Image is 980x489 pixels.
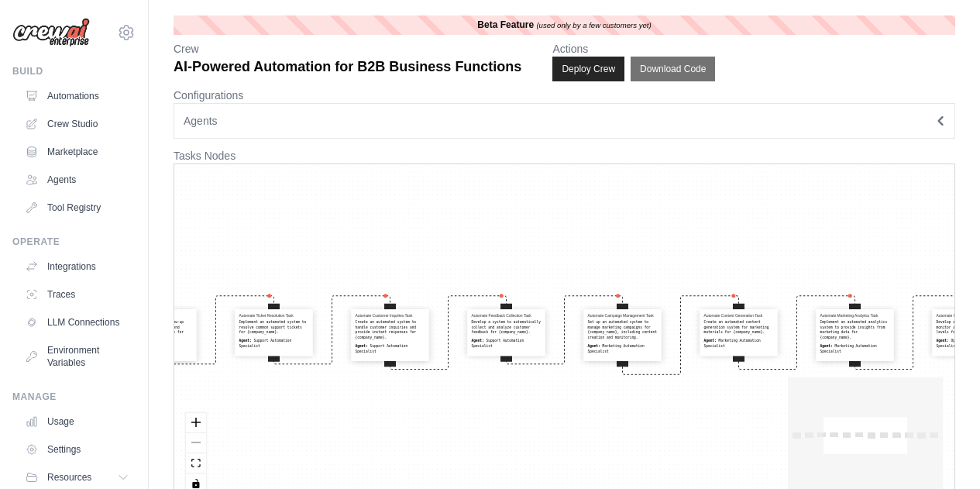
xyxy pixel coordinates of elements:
p: Actions [552,41,715,57]
div: Automate Campaign Management TaskSet up an automated system to manage marketing campaigns for {co... [584,309,662,361]
div: Marketing Automation Specialist [820,343,890,354]
g: Edge from automate_follow_up_task to automate_ticket_resolution_task [158,294,274,364]
p: Crew [174,41,521,57]
div: Automate Marketing Analytics TaskImplement an automated analytics system to provide insights from... [817,309,894,361]
h4: Automate Customer Inquiries Task [356,313,425,318]
h4: Automate Marketing Analytics Task [820,313,890,318]
div: Marketing Automation Specialist [588,343,658,354]
b: Agent: [820,344,833,348]
div: Develop a system to automatically collect and analyze customer feedback for {company_name}. [472,319,542,335]
g: Edge from automate_campaign_management_task to automate_content_generation_task [623,294,739,374]
b: Agent: [704,339,717,343]
g: Edge from automate_customer_inquiries_task to automate_feedback_collection_task [390,294,507,369]
g: Edge from automate_marketing_analytics_task to automate_inventory_management_task [855,294,971,369]
a: LLM Connections [19,310,136,335]
div: Operate [12,236,136,248]
div: Automate Ticket Resolution TaskImplement an automated system to resolve common support tickets fo... [236,309,313,356]
h4: Automate Ticket Resolution Task [239,313,309,318]
button: Agents [174,103,955,139]
a: Automations [19,84,136,108]
p: Tasks Nodes [174,148,955,164]
b: Agent: [472,339,484,343]
div: Automate Customer Inquiries TaskCreate an automated system to handle customer inquiries and provi... [352,309,429,361]
h4: Automate Campaign Management Task [588,313,658,318]
span: Agents [184,113,218,129]
div: Implement an automated analytics system to provide insights from marketing data for {company_name}. [820,319,890,340]
img: Logo [12,18,90,47]
p: AI-Powered Automation for B2B Business Functions [174,57,521,77]
button: Deploy Crew [552,57,624,81]
div: Support Automation Specialist [356,343,425,354]
a: Integrations [19,254,136,279]
div: Automate Content Generation TaskCreate an automated content generation system for marketing mater... [700,309,778,356]
h4: Automate Content Generation Task [704,313,774,318]
a: Environment Variables [19,338,136,375]
button: fit view [186,453,206,474]
a: Agents [19,167,136,192]
b: Agent: [356,344,368,348]
b: Beta Feature [477,19,534,30]
a: Marketplace [19,139,136,164]
div: Support Automation Specialist [239,339,309,350]
a: Usage [19,409,136,434]
g: Edge from automate_content_generation_task to automate_marketing_analytics_task [739,294,855,369]
div: Implement an automated system to resolve common support tickets for {company_name}. [239,319,309,335]
div: Marketing Automation Specialist [704,339,774,350]
span: Resources [47,471,91,484]
a: Settings [19,437,136,462]
a: Traces [19,282,136,307]
div: Support Automation Specialist [472,339,542,350]
div: Build [12,65,136,77]
b: Agent: [239,339,252,343]
div: Create an automated content generation system for marketing materials for {company_name}. [704,319,774,335]
div: Set up an automated system to manage marketing campaigns for {company_name}, including content cr... [588,319,658,340]
b: Agent: [937,339,949,343]
a: Tool Registry [19,195,136,220]
b: Agent: [588,344,600,348]
button: Download Code [631,57,715,81]
i: (used only by a few customers yet) [536,21,651,29]
div: Manage [12,391,136,403]
p: Configurations [174,88,955,103]
div: Automate Feedback Collection TaskDevelop a system to automatically collect and analyze customer f... [468,309,545,356]
div: Create an automated system to handle customer inquiries and provide instant responses for {compan... [356,319,425,340]
g: Edge from automate_ticket_resolution_task to automate_customer_inquiries_task [274,294,390,364]
h4: Automate Feedback Collection Task [472,313,542,318]
button: zoom in [186,413,206,433]
g: Edge from automate_feedback_collection_task to automate_campaign_management_task [507,294,623,364]
a: Crew Studio [19,112,136,136]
